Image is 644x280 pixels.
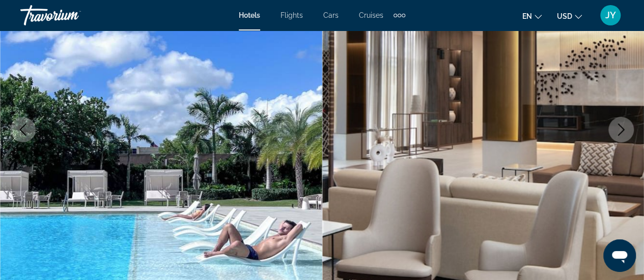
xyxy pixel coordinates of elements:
a: Travorium [20,2,122,28]
button: Previous image [10,117,36,142]
span: JY [605,10,616,20]
button: Next image [608,117,634,142]
a: Cars [323,11,339,19]
iframe: Button to launch messaging window [603,239,636,272]
span: USD [557,12,572,20]
button: User Menu [597,5,624,26]
a: Cruises [359,11,383,19]
button: Change currency [557,9,582,23]
button: Extra navigation items [394,7,405,23]
a: Hotels [239,11,260,19]
span: en [522,12,532,20]
a: Flights [281,11,303,19]
button: Change language [522,9,542,23]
